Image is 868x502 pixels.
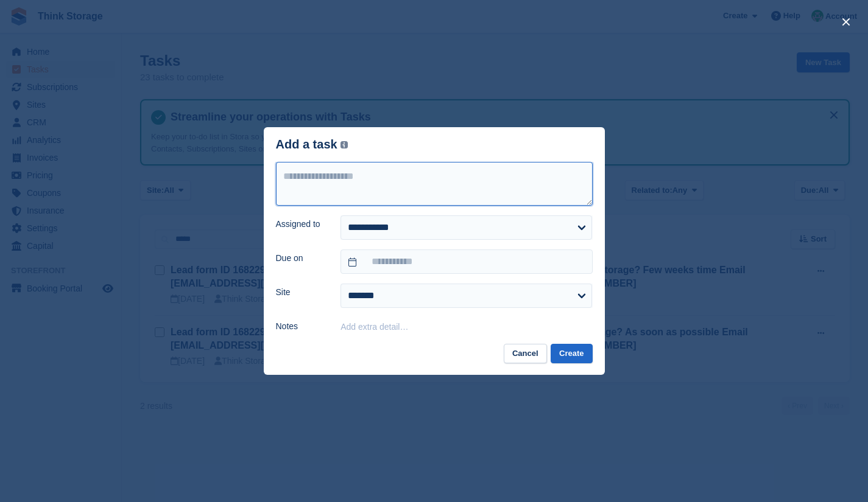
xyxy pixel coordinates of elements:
label: Notes [276,320,326,333]
label: Assigned to [276,218,326,231]
label: Due on [276,252,326,265]
label: Site [276,286,326,299]
button: Add extra detail… [340,322,408,332]
img: icon-info-grey-7440780725fd019a000dd9b08b2336e03edf1995a4989e88bcd33f0948082b44.svg [340,141,348,148]
div: Add a task [276,138,348,152]
button: Create [551,344,592,364]
button: close [836,12,856,32]
button: Cancel [504,344,547,364]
